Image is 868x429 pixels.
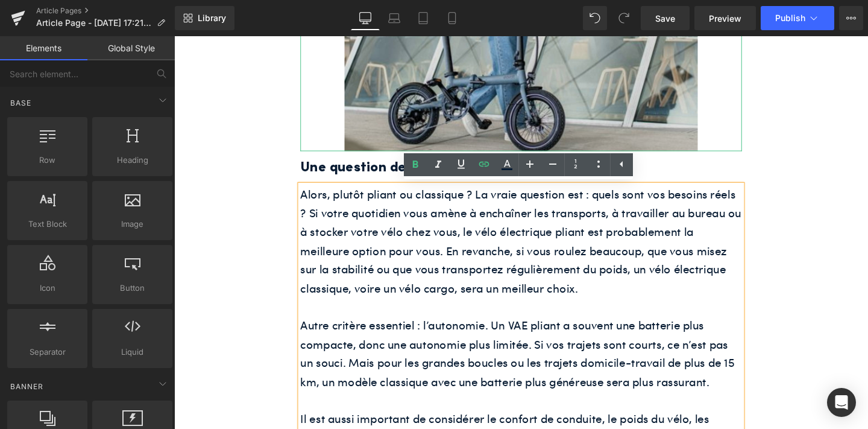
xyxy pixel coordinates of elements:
button: Undo [583,6,607,30]
span: Text Block [11,218,84,230]
span: Preview [709,12,741,25]
button: Redo [612,6,636,30]
span: Heading [96,154,169,167]
a: Desktop [351,6,380,30]
span: Banner [9,381,45,392]
span: Row [11,154,84,167]
a: Laptop [380,6,409,30]
a: Tablet [409,6,438,30]
span: Save [655,12,675,25]
span: Separator [11,346,84,358]
span: Article Page - [DATE] 17:21:31 [36,18,152,28]
button: More [839,6,863,30]
span: Image [96,218,169,230]
span: Icon [11,282,84,294]
span: Publish [775,13,805,23]
h2: Une question de mode de vie [133,127,597,150]
div: Open Intercom Messenger [827,388,856,417]
font: Alors, plutôt pliant ou classique ? La vraie question est : quels sont vos besoins réels ? Si vot... [133,157,596,273]
a: Preview [694,6,756,30]
a: Global Style [87,36,175,60]
span: Base [9,97,33,109]
button: Publish [761,6,834,30]
font: Autre critère essentiel : l’autonomie. Un VAE pliant a souvent une batterie plus compacte, donc u... [133,295,589,371]
a: New Library [175,6,234,30]
span: Library [198,13,226,24]
a: Article Pages [36,6,175,16]
a: Mobile [438,6,467,30]
span: Button [96,282,169,294]
span: Liquid [96,346,169,358]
